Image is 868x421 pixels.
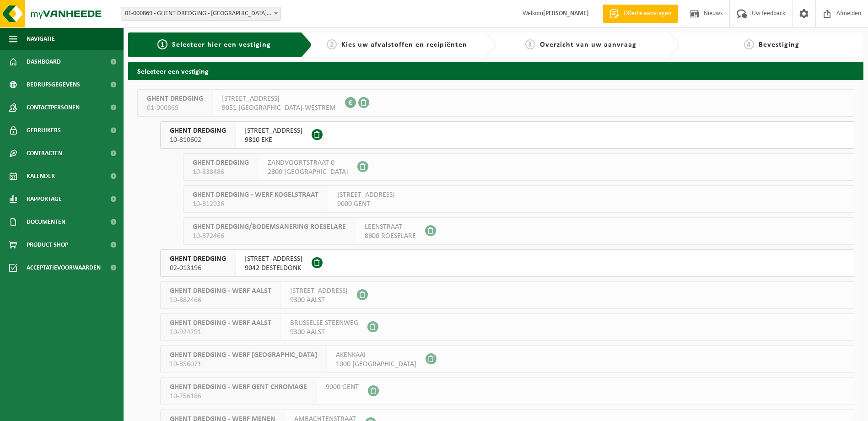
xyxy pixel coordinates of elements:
[326,383,359,392] span: 9000 GENT
[172,41,271,49] span: Selecteer hier een vestiging
[27,165,55,188] span: Kalender
[268,158,348,167] span: ZANDVOORTSTRAAT 0
[170,296,271,305] span: 10-882466
[147,94,203,103] span: GHENT DREDGING
[27,188,62,210] span: Rapportage
[341,41,467,49] span: Kies uw afvalstoffen en recipiënten
[290,296,348,305] span: 9300 AALST
[245,254,302,264] span: [STREET_ADDRESS]
[193,158,249,167] span: GHENT DREDGING
[222,94,336,103] span: [STREET_ADDRESS]
[170,135,226,145] span: 10-810602
[27,50,61,73] span: Dashboard
[27,73,80,96] span: Bedrijfsgegevens
[193,190,318,200] span: GHENT DREDGING - WERF KOGELSTRAAT
[27,27,55,50] span: Navigatie
[121,7,280,20] span: 01-000869 - GHENT DREDGING - SINT-DENIJS-WESTREM
[27,119,61,142] span: Gebruikers
[170,328,271,337] span: 10-924791
[290,286,348,296] span: [STREET_ADDRESS]
[621,9,674,18] span: Offerte aanvragen
[160,121,854,149] button: GHENT DREDGING 10-810602 [STREET_ADDRESS]9810 EKE
[193,232,346,241] span: 10-872466
[268,167,348,177] span: 2800 [GEOGRAPHIC_DATA]
[336,351,416,360] span: AKENKAAI
[759,41,799,49] span: Bevestiging
[170,383,307,392] span: GHENT DREDGING - WERF GENT CHROMAGE
[222,103,336,113] span: 9051 [GEOGRAPHIC_DATA]-WESTREM
[290,328,358,337] span: 9300 AALST
[365,232,416,241] span: 8800 ROESELARE
[27,256,101,279] span: Acceptatievoorwaarden
[744,39,754,49] span: 4
[157,39,167,49] span: 1
[27,142,62,165] span: Contracten
[121,7,281,21] span: 01-000869 - GHENT DREDGING - SINT-DENIJS-WESTREM
[525,39,535,49] span: 3
[543,10,589,17] strong: [PERSON_NAME]
[170,318,271,328] span: GHENT DREDGING - WERF AALST
[245,126,302,135] span: [STREET_ADDRESS]
[337,190,395,200] span: [STREET_ADDRESS]
[327,39,337,49] span: 2
[170,286,271,296] span: GHENT DREDGING - WERF AALST
[290,318,358,328] span: BRUSSELSE STEENWEG
[337,200,395,209] span: 9000 GENT
[160,249,854,277] button: GHENT DREDGING 02-013196 [STREET_ADDRESS]9042 DESTELDONK
[147,103,203,113] span: 01-000869
[336,360,416,369] span: 1000 [GEOGRAPHIC_DATA]
[245,264,302,273] span: 9042 DESTELDONK
[603,5,678,23] a: Offerte aanvragen
[27,210,65,233] span: Documenten
[170,264,226,273] span: 02-013196
[170,126,226,135] span: GHENT DREDGING
[540,41,636,49] span: Overzicht van uw aanvraag
[245,135,302,145] span: 9810 EKE
[193,167,249,177] span: 10-838486
[170,360,317,369] span: 10-856071
[365,222,416,232] span: LEENSTRAAT
[27,96,80,119] span: Contactpersonen
[193,200,318,209] span: 10-812936
[27,233,68,256] span: Product Shop
[170,392,307,401] span: 10-756186
[193,222,346,232] span: GHENT DREDGING/BODEMSANERING ROESELARE
[170,254,226,264] span: GHENT DREDGING
[128,62,863,80] h2: Selecteer een vestiging
[170,351,317,360] span: GHENT DREDGING - WERF [GEOGRAPHIC_DATA]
